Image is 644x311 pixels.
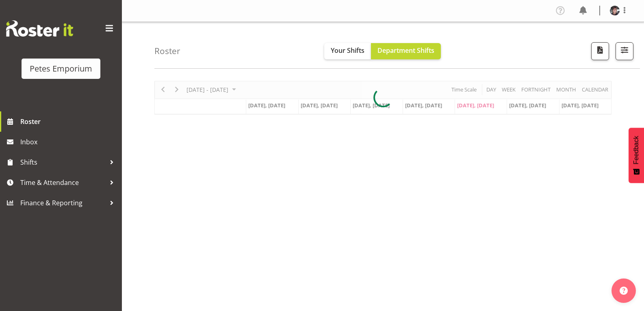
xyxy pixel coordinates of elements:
span: Inbox [20,136,118,148]
img: michelle-whaleb4506e5af45ffd00a26cc2b6420a9100.png [610,6,620,15]
span: Department Shifts [377,46,434,55]
div: Petes Emporium [30,63,92,75]
span: Shifts [20,156,106,168]
span: Time & Attendance [20,176,106,189]
button: Filter Shifts [616,42,633,60]
button: Download a PDF of the roster according to the set date range. [591,42,609,60]
button: Department Shifts [371,43,441,59]
button: Your Shifts [324,43,371,59]
span: Roster [20,115,118,128]
span: Finance & Reporting [20,197,106,209]
span: Feedback [633,136,640,164]
img: Rosterit website logo [6,20,73,37]
span: Your Shifts [331,46,364,55]
img: help-xxl-2.png [620,287,628,295]
button: Feedback - Show survey [629,128,644,183]
h4: Roster [154,46,180,56]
